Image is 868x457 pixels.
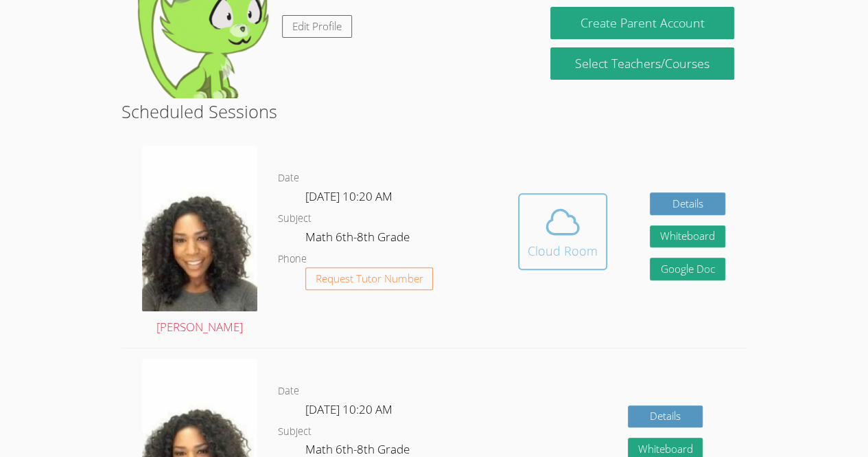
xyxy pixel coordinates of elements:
a: Edit Profile [282,15,352,38]
a: Details [628,405,703,428]
span: [DATE] 10:20 AM [305,188,392,204]
button: Whiteboard [650,225,725,248]
a: Select Teachers/Courses [550,47,734,80]
dt: Subject [278,423,312,441]
dt: Date [278,170,299,187]
dt: Subject [278,210,312,227]
button: Cloud Room [518,193,607,270]
img: avatar.png [142,146,257,311]
button: Request Tutor Number [305,267,434,290]
span: [DATE] 10:20 AM [305,401,392,417]
a: Google Doc [650,258,725,280]
a: Details [650,192,725,215]
span: Request Tutor Number [316,274,423,284]
dd: Math 6th-8th Grade [305,227,412,251]
button: Create Parent Account [550,7,734,39]
h2: Scheduled Sessions [121,98,747,124]
div: Cloud Room [528,241,598,260]
dt: Phone [278,251,307,268]
a: [PERSON_NAME] [142,146,257,337]
dt: Date [278,383,299,400]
